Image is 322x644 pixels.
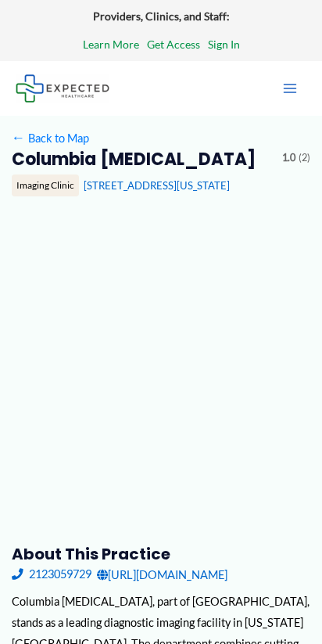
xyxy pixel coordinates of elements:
[12,128,89,149] a: ←Back to Map
[12,544,311,564] h3: About this practice
[282,149,295,167] span: 1.0
[12,131,26,145] span: ←
[147,34,200,55] a: Get Access
[12,174,79,196] div: Imaging Clinic
[83,34,139,55] a: Learn More
[16,74,109,102] img: Expected Healthcare Logo - side, dark font, small
[274,72,306,105] button: Main menu toggle
[12,564,91,585] a: 2123059729
[12,149,271,171] h2: Columbia [MEDICAL_DATA]
[93,9,230,23] strong: Providers, Clinics, and Staff:
[84,179,230,192] a: [STREET_ADDRESS][US_STATE]
[299,149,310,167] span: (2)
[208,34,240,55] a: Sign In
[97,564,227,585] a: [URL][DOMAIN_NAME]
